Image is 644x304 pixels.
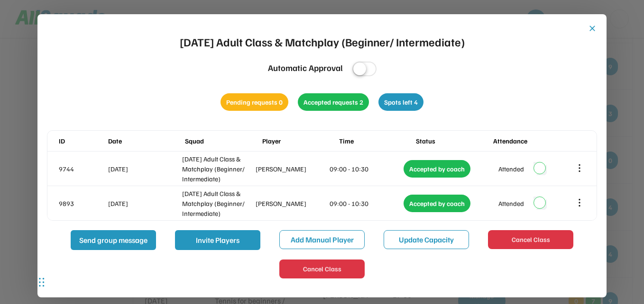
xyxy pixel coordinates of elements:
[493,136,568,146] div: Attendance
[498,164,524,174] div: Attended
[180,33,465,50] div: [DATE] Adult Class & Matchplay (Beginner/ Intermediate)
[59,198,106,208] div: 9893
[384,230,469,249] button: Update Capacity
[182,154,254,184] div: [DATE] Adult Class & Matchplay (Beginner/ Intermediate)
[256,164,328,174] div: [PERSON_NAME]
[262,136,337,146] div: Player
[71,230,156,250] button: Send group message
[279,230,365,249] button: Add Manual Player
[488,230,573,249] button: Cancel Class
[330,198,402,208] div: 09:00 - 10:30
[268,62,343,74] div: Automatic Approval
[279,259,365,278] button: Cancel Class
[221,93,288,111] div: Pending requests 0
[588,24,597,33] button: close
[175,230,260,250] button: Invite Players
[108,164,180,174] div: [DATE]
[108,198,180,208] div: [DATE]
[59,136,106,146] div: ID
[498,198,524,208] div: Attended
[416,136,491,146] div: Status
[256,198,328,208] div: [PERSON_NAME]
[59,164,106,174] div: 9744
[339,136,414,146] div: Time
[404,160,470,178] div: Accepted by coach
[330,164,402,174] div: 09:00 - 10:30
[378,93,423,111] div: Spots left 4
[108,136,183,146] div: Date
[185,136,260,146] div: Squad
[404,195,470,212] div: Accepted by coach
[182,188,254,218] div: [DATE] Adult Class & Matchplay (Beginner/ Intermediate)
[298,93,369,111] div: Accepted requests 2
